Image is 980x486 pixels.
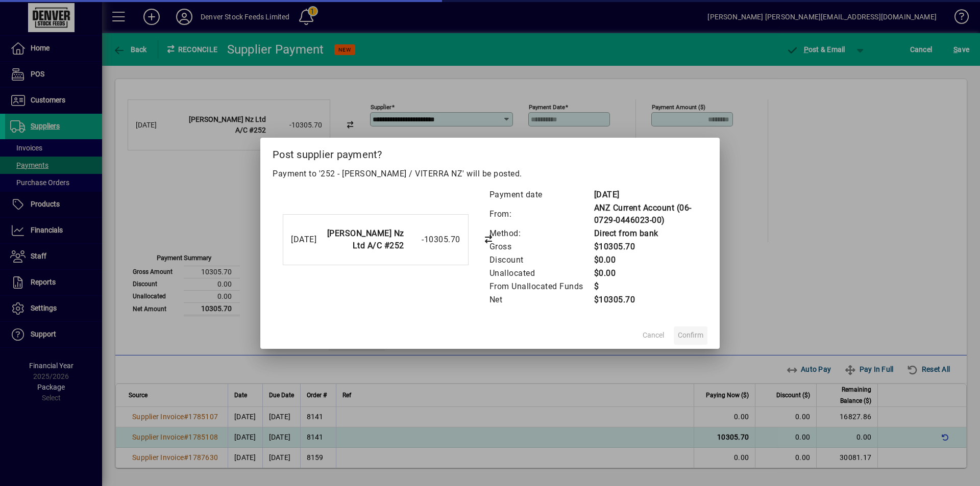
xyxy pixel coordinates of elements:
td: $10305.70 [594,240,697,253]
td: [DATE] [594,188,697,201]
div: [DATE] [291,234,316,246]
td: Method: [489,227,594,240]
td: Payment date [489,188,594,201]
td: ANZ Current Account (06-0729-0446023-00) [594,201,697,227]
td: Direct from bank [594,227,697,240]
p: Payment to '252 - [PERSON_NAME] / VITERRA NZ' will be posted. [273,168,707,180]
td: From Unallocated Funds [489,280,594,293]
td: $0.00 [594,253,697,267]
td: $ [594,280,697,293]
td: Discount [489,253,594,267]
td: Unallocated [489,267,594,280]
h2: Post supplier payment? [260,138,720,167]
td: From: [489,201,594,227]
strong: [PERSON_NAME] Nz Ltd A/C #252 [327,228,404,250]
div: -10305.70 [409,234,460,246]
td: $10305.70 [594,293,697,306]
td: $0.00 [594,267,697,280]
td: Net [489,293,594,306]
td: Gross [489,240,594,253]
